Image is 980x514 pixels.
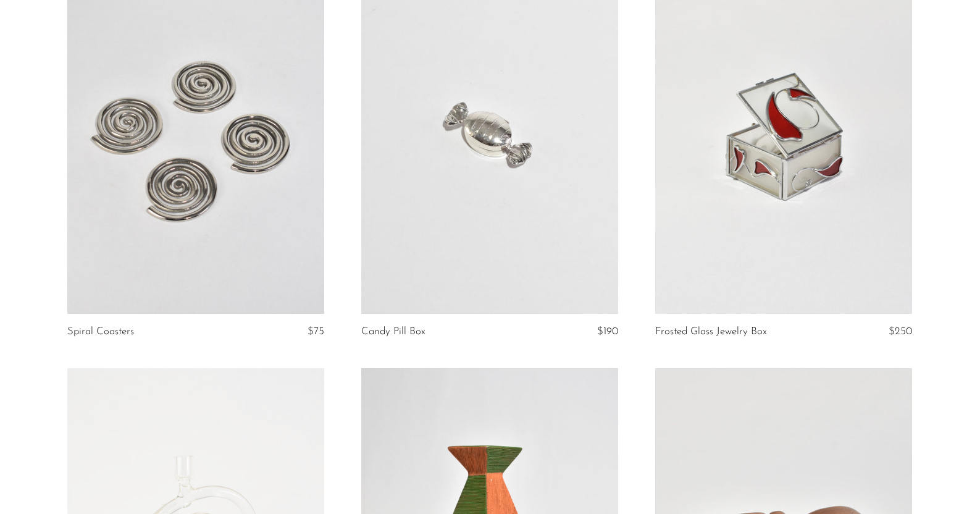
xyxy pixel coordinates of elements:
a: Candy Pill Box [361,326,425,337]
span: $75 [308,326,324,337]
a: Spiral Coasters [67,326,134,337]
span: $250 [889,326,912,337]
span: $190 [597,326,618,337]
a: Frosted Glass Jewelry Box [655,326,767,337]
